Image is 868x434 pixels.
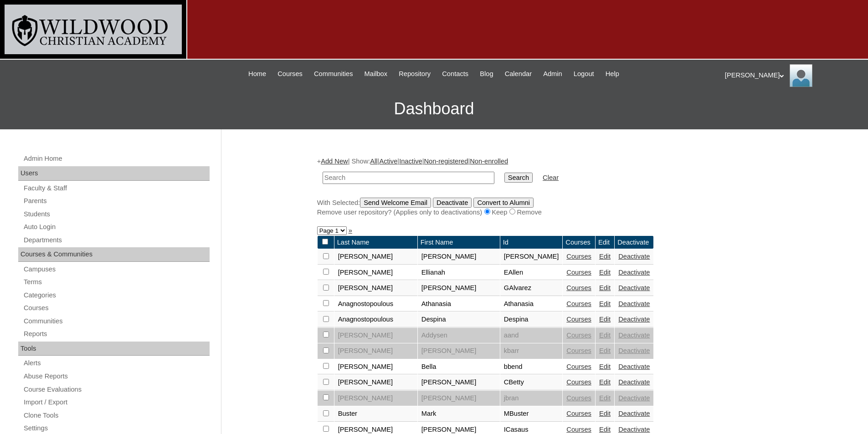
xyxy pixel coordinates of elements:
a: Terms [23,276,210,288]
a: Repository [394,69,435,79]
td: jbran [500,391,563,406]
a: Deactivate [618,284,650,291]
span: Communities [314,69,353,79]
a: Alerts [23,357,210,369]
a: Courses [566,269,591,276]
td: [PERSON_NAME] [334,249,417,265]
a: Home [244,69,271,79]
a: Clone Tools [23,410,210,421]
a: Inactive [399,158,422,165]
td: Athanasia [418,296,500,312]
a: Deactivate [618,269,650,276]
td: Despina [500,312,563,327]
input: Send Welcome Email [360,198,431,208]
td: [PERSON_NAME] [500,249,563,265]
span: Repository [399,69,431,79]
img: Jill Isaac [790,64,812,87]
span: Help [606,69,619,79]
a: Edit [599,410,611,417]
div: [PERSON_NAME] [725,64,859,87]
td: EAllen [500,265,563,281]
span: Home [248,69,266,79]
td: [PERSON_NAME] [334,343,417,359]
td: Ellianah [418,265,500,281]
a: Students [23,209,210,220]
a: Deactivate [618,253,650,260]
a: Deactivate [618,394,650,402]
a: Edit [599,284,611,291]
span: Admin [543,69,562,79]
a: Edit [599,269,611,276]
td: Anagnostopoulous [334,312,417,327]
td: First Name [418,236,500,249]
a: » [349,227,352,234]
a: Courses [566,284,591,291]
a: Admin [539,69,567,79]
a: Courses [566,316,591,323]
td: bbend [500,359,563,375]
a: Edit [599,332,611,339]
td: [PERSON_NAME] [334,375,417,390]
a: Non-registered [424,158,468,165]
td: [PERSON_NAME] [334,391,417,406]
div: Users [18,166,210,181]
a: Deactivate [618,332,650,339]
img: logo-white.png [5,5,182,54]
a: Courses [566,332,591,339]
a: Edit [599,347,611,354]
a: Courses [566,347,591,354]
input: Search [504,173,533,183]
span: Logout [574,69,594,79]
span: Courses [277,69,303,79]
td: Bella [418,359,500,375]
a: Deactivate [618,347,650,354]
a: Contacts [437,69,473,79]
input: Convert to Alumni [473,198,534,208]
a: Mailbox [360,69,392,79]
a: Edit [599,394,611,402]
td: MBuster [500,406,563,422]
a: Courses [566,253,591,260]
a: Edit [599,426,611,433]
a: Parents [23,195,210,207]
div: + | Show: | | | | [317,157,768,217]
a: Clear [543,174,559,181]
td: Courses [563,236,595,249]
a: Deactivate [618,363,650,370]
td: Last Name [334,236,417,249]
a: Calendar [500,69,536,79]
a: Departments [23,235,210,246]
input: Search [323,172,494,184]
td: [PERSON_NAME] [334,359,417,375]
td: [PERSON_NAME] [334,281,417,296]
h3: Dashboard [5,88,863,129]
td: Id [500,236,563,249]
a: Courses [273,69,307,79]
a: Auto Login [23,221,210,233]
a: Courses [566,410,591,417]
a: Courses [566,426,591,433]
span: Mailbox [365,69,388,79]
a: Edit [599,253,611,260]
a: Active [379,158,397,165]
td: aand [500,328,563,343]
a: Abuse Reports [23,371,210,382]
a: Courses [23,302,210,314]
a: All [370,158,377,165]
td: Despina [418,312,500,327]
a: Course Evaluations [23,384,210,395]
a: Communities [23,316,210,327]
a: Import / Export [23,397,210,408]
td: [PERSON_NAME] [334,328,417,343]
td: Deactivate [615,236,653,249]
td: CBetty [500,375,563,390]
td: [PERSON_NAME] [418,343,500,359]
a: Deactivate [618,378,650,386]
td: GAlvarez [500,281,563,296]
a: Edit [599,316,611,323]
a: Deactivate [618,426,650,433]
a: Blog [475,69,498,79]
a: Courses [566,300,591,307]
td: Mark [418,406,500,422]
div: Tools [18,342,210,356]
